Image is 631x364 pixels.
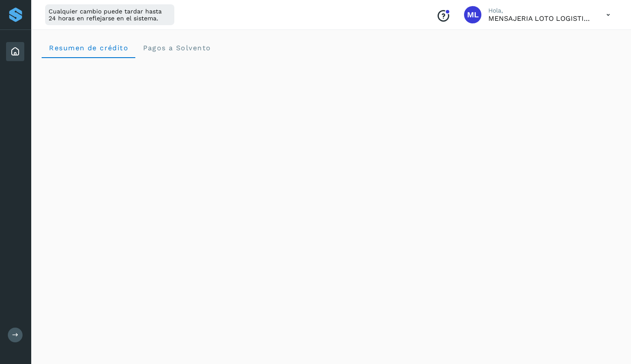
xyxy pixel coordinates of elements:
span: Pagos a Solvento [142,44,211,52]
span: Resumen de crédito [49,44,128,52]
div: Inicio [6,42,24,61]
div: Cualquier cambio puede tardar hasta 24 horas en reflejarse en el sistema. [45,4,174,25]
p: Hola, [488,7,592,14]
p: MENSAJERIA LOTO LOGISTICS [488,14,592,23]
